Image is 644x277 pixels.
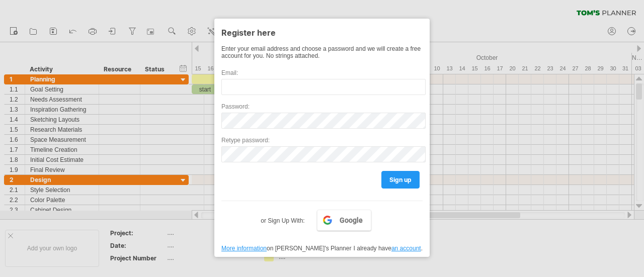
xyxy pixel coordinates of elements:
[354,245,423,252] span: I already have .
[317,210,371,231] a: Google
[381,171,420,189] a: sign up
[391,245,421,252] a: an account
[221,103,423,110] label: Password:
[389,176,412,183] span: sign up
[221,245,267,252] a: More information
[221,137,423,144] label: Retype password:
[221,45,423,59] div: Enter your email address and choose a password and we will create a free account for you. No stri...
[261,210,304,227] label: or Sign Up With:
[221,69,423,76] label: Email:
[340,216,363,224] span: Google
[221,245,351,252] span: on [PERSON_NAME]'s Planner
[221,23,423,41] div: Register here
